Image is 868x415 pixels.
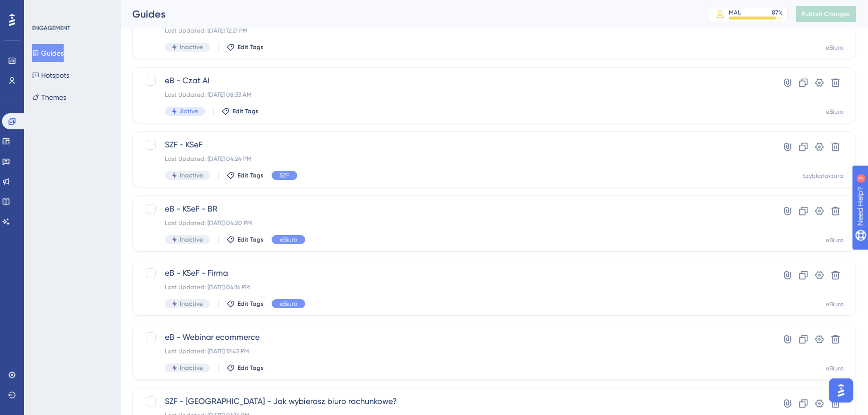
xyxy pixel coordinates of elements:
span: eB - Czat AI [165,75,743,87]
button: Edit Tags [227,364,264,372]
div: ENGAGEMENT [32,24,70,32]
span: Inactive [180,171,203,179]
span: Edit Tags [238,300,264,308]
span: Inactive [180,43,203,51]
div: 87 % [772,9,783,17]
div: Last Updated: [DATE] 08:33 AM [165,91,743,99]
span: Inactive [180,236,203,244]
div: Last Updated: [DATE] 12:43 PM [165,347,743,355]
div: eBiuro [826,364,843,372]
span: Edit Tags [238,364,264,372]
div: Szybkafaktura [802,172,843,180]
span: SZF - [GEOGRAPHIC_DATA] - Jak wybierasz biuro rachunkowe? [165,395,743,407]
span: Active [180,107,198,115]
span: Edit Tags [238,236,264,244]
span: eB - KSeF - Firma [165,267,743,279]
iframe: UserGuiding AI Assistant Launcher [826,375,856,405]
div: 3 [70,5,73,13]
button: Hotspots [32,66,69,84]
button: Edit Tags [227,300,264,308]
span: Edit Tags [238,171,264,179]
span: eBiuro [280,300,297,308]
button: Guides [32,44,64,62]
div: Last Updated: [DATE] 04:20 PM [165,219,743,227]
span: Inactive [180,364,203,372]
div: MAU [729,9,742,17]
div: Guides [132,7,683,21]
span: eBiuro [280,236,297,244]
span: Publish Changes [802,10,850,18]
div: eBiuro [826,44,843,52]
div: eBiuro [826,236,843,244]
button: Edit Tags [227,236,264,244]
div: Last Updated: [DATE] 04:24 PM [165,155,743,163]
button: Edit Tags [222,107,259,115]
span: SZF [280,171,289,179]
div: Last Updated: [DATE] 12:21 PM [165,27,743,35]
span: eB - KSeF - BR [165,203,743,215]
div: eBiuro [826,300,843,308]
span: Edit Tags [238,43,264,51]
span: Edit Tags [233,107,259,115]
div: Last Updated: [DATE] 04:16 PM [165,283,743,291]
span: eB - Webinar ecommerce [165,331,743,343]
button: Publish Changes [796,6,856,22]
span: Inactive [180,300,203,308]
button: Edit Tags [227,43,264,51]
button: Edit Tags [227,171,264,179]
span: Need Help? [24,3,63,15]
button: Themes [32,88,66,106]
span: SZF - KSeF [165,139,743,151]
div: eBiuro [826,108,843,116]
